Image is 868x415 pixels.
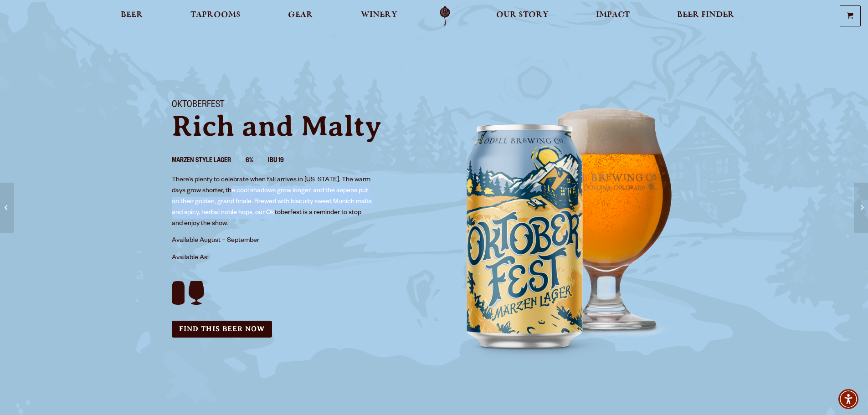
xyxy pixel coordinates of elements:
[172,236,373,246] p: Available August – September
[172,112,423,141] p: Rich and Malty
[590,6,636,26] a: Impact
[677,11,734,19] span: Beer Finder
[596,11,630,19] span: Impact
[282,6,319,26] a: Gear
[172,100,423,112] h1: Oktoberfest
[185,6,247,26] a: Taprooms
[361,11,397,19] span: Winery
[121,11,143,19] span: Beer
[190,11,241,19] span: Taprooms
[490,6,555,26] a: Our Story
[288,11,313,19] span: Gear
[838,389,858,409] div: Accessibility Menu
[172,253,423,264] p: Available As:
[496,11,549,19] span: Our Story
[172,321,272,338] a: Find this Beer Now
[355,6,403,26] a: Winery
[115,6,149,26] a: Beer
[434,89,708,362] img: Image of can and pour
[268,155,298,167] li: IBU 19
[671,6,740,26] a: Beer Finder
[172,175,373,230] p: There’s plenty to celebrate when fall arrives in [US_STATE]. The warm days grow shorter, the cool...
[428,6,462,26] a: Odell Home
[172,155,246,167] li: Marzen Style Lager
[246,155,268,167] li: 6%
